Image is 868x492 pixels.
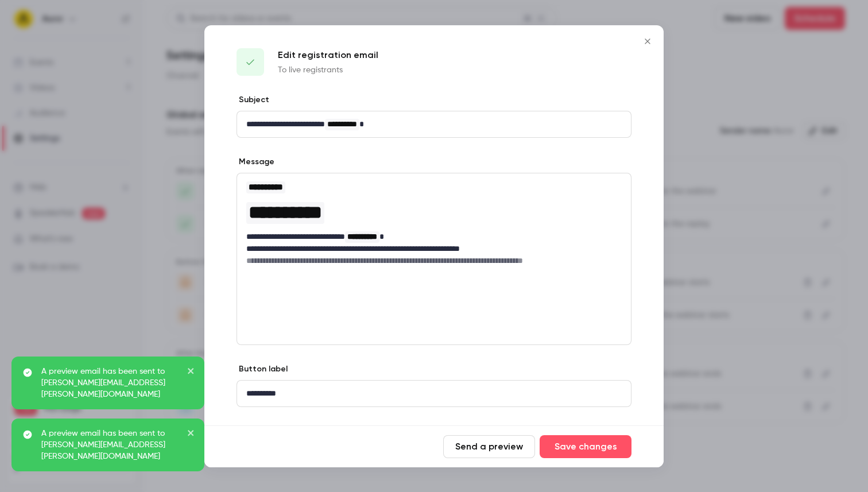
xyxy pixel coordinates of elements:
[41,428,179,462] p: A preview email has been sent to [PERSON_NAME][EMAIL_ADDRESS][PERSON_NAME][DOMAIN_NAME]
[575,94,589,108] code: {
[187,366,195,379] button: close
[540,435,631,458] button: Save changes
[278,64,378,76] p: To live registrants
[443,435,535,458] button: Send a preview
[237,363,288,375] label: Button label
[237,94,269,106] label: Subject
[41,366,179,400] p: A preview email has been sent to [PERSON_NAME][EMAIL_ADDRESS][PERSON_NAME][DOMAIN_NAME]
[237,156,274,168] label: Message
[237,173,631,273] div: editor
[636,30,659,53] button: Close
[237,381,631,406] div: editor
[278,48,378,62] p: Edit registration email
[187,428,195,441] button: close
[237,111,631,137] div: editor
[575,363,589,377] code: {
